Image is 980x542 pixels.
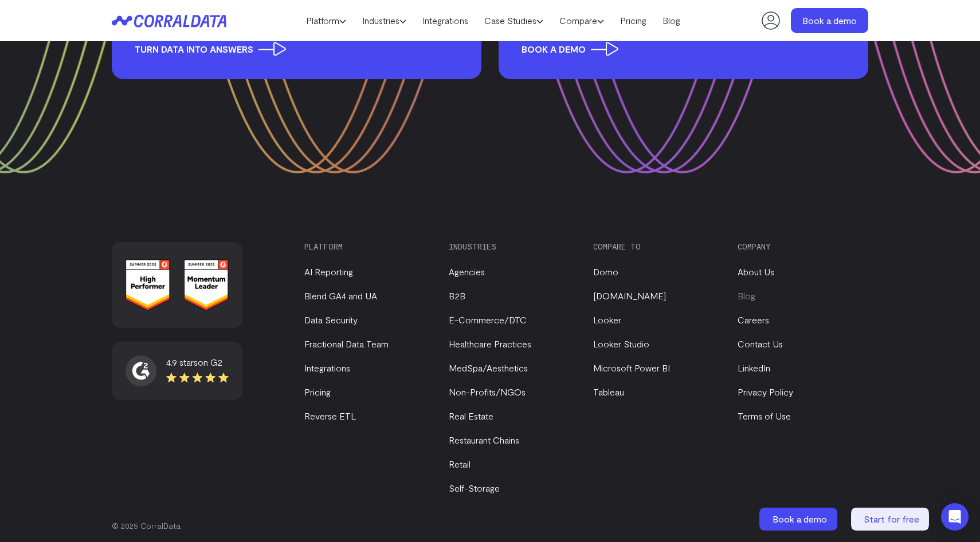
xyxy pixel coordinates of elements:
[738,362,770,373] a: LinkedIn
[449,362,528,373] a: MedSpa/Aesthetics
[304,242,429,251] h3: Platform
[304,362,350,373] a: Integrations
[304,338,389,349] a: Fractional Data Team
[551,12,612,29] a: Compare
[773,513,827,524] span: Book a demo
[449,386,526,397] a: Non-Profits/NGOs
[593,242,718,251] h3: Compare to
[941,503,969,531] div: Open Intercom Messenger
[449,314,527,325] a: E-Commerce/DTC
[449,266,485,277] a: Agencies
[449,458,471,469] a: Retail
[593,338,649,349] a: Looker Studio
[304,386,331,397] a: Pricing
[593,266,618,277] a: Domo
[738,338,783,349] a: Contact Us
[738,314,769,325] a: Careers
[298,12,354,29] a: Platform
[112,520,868,532] p: © 2025 CorralData
[738,242,863,251] h3: Company
[593,386,624,397] a: Tableau
[449,338,531,349] a: Healthcare Practices
[738,290,755,301] a: Blog
[449,290,465,301] a: B2B
[593,362,670,373] a: Microsoft Power BI
[135,42,286,56] span: Turn data into answers
[759,508,840,531] a: Book a demo
[593,290,666,301] a: [DOMAIN_NAME]
[304,266,353,277] a: AI Reporting
[166,355,229,369] div: 4.9 stars
[449,482,500,493] a: Self-Storage
[414,12,476,29] a: Integrations
[449,434,519,445] a: Restaurant Chains
[476,12,551,29] a: Case Studies
[738,410,791,421] a: Terms of Use
[354,12,414,29] a: Industries
[304,290,377,301] a: Blend GA4 and UA
[851,508,931,531] a: Start for free
[864,513,919,524] span: Start for free
[522,42,618,56] span: Book a demo
[449,410,493,421] a: Real Estate
[198,357,222,367] span: on G2
[738,266,774,277] a: About Us
[449,242,574,251] h3: Industries
[654,12,688,29] a: Blog
[593,314,621,325] a: Looker
[304,314,358,325] a: Data Security
[612,12,654,29] a: Pricing
[304,410,356,421] a: Reverse ETL
[738,386,793,397] a: Privacy Policy
[791,8,868,33] a: Book a demo
[126,355,229,386] a: 4.9 starson G2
